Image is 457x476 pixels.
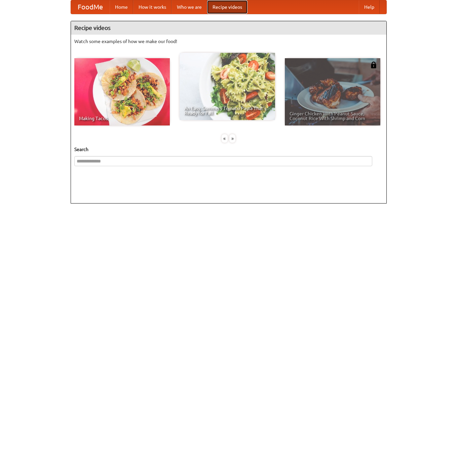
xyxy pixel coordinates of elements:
span: Making Tacos [79,116,165,121]
a: Help [359,0,380,14]
img: 483408.png [370,62,377,68]
a: How it works [133,0,172,14]
a: An Easy, Summery Tomato Pasta That's Ready for Fall [180,53,275,120]
a: Making Tacos [74,58,170,125]
p: Watch some examples of how we make our food! [74,38,383,45]
a: FoodMe [71,0,110,14]
h5: Search [74,146,383,153]
div: « [222,134,228,143]
a: Home [110,0,133,14]
a: Recipe videos [207,0,247,14]
div: » [229,134,235,143]
h4: Recipe videos [71,21,386,35]
a: Who we are [172,0,207,14]
span: An Easy, Summery Tomato Pasta That's Ready for Fall [184,106,270,115]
